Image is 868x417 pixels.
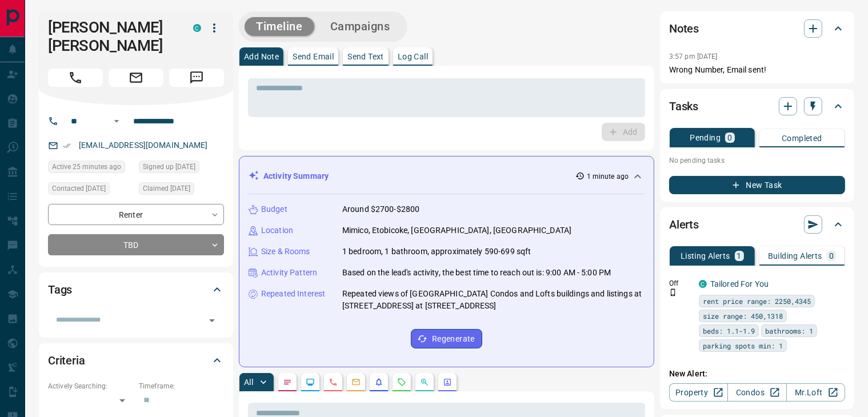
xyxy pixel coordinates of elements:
svg: Opportunities [420,378,429,387]
p: Wrong Number, Email sent! [669,64,845,76]
svg: Email Verified [63,142,71,150]
button: Campaigns [319,17,402,36]
span: size range: 450,1318 [703,310,783,322]
p: Completed [782,134,822,142]
div: condos.ca [193,24,201,32]
div: Tasks [669,93,845,120]
div: Tue Sep 16 2025 [48,161,133,177]
p: Repeated Interest [261,288,325,300]
div: Fri Jul 11 2025 [139,161,224,177]
svg: Agent Actions [443,378,452,387]
span: Signed up [DATE] [143,161,195,173]
p: Mimico, Etobicoke, [GEOGRAPHIC_DATA], [GEOGRAPHIC_DATA] [342,224,571,236]
button: Regenerate [411,329,482,348]
p: Based on the lead's activity, the best time to reach out is: 9:00 AM - 5:00 PM [342,267,611,279]
a: [EMAIL_ADDRESS][DOMAIN_NAME] [79,141,208,150]
p: Pending [690,134,721,142]
h2: Notes [669,19,699,38]
span: Claimed [DATE] [143,183,190,194]
p: 0 [829,252,834,260]
h1: [PERSON_NAME] [PERSON_NAME] [48,18,176,55]
div: Tue Jul 15 2025 [139,182,224,198]
p: Off [669,278,692,288]
p: Budget [261,203,287,215]
p: Send Text [347,53,384,61]
button: New Task [669,176,845,194]
svg: Calls [329,378,338,387]
p: New Alert: [669,368,845,380]
p: Add Note [244,53,279,61]
span: parking spots min: 1 [703,340,783,351]
p: Actively Searching: [48,381,133,391]
div: Tags [48,276,224,303]
svg: Push Notification Only [669,288,677,296]
div: Criteria [48,347,224,374]
h2: Alerts [669,215,699,234]
a: Tailored For You [710,279,769,288]
p: No pending tasks [669,152,845,169]
div: Activity Summary1 minute ago [249,166,645,187]
span: Email [109,69,163,87]
p: Activity Summary [263,170,329,182]
div: TBD [48,234,224,255]
span: Message [169,69,224,87]
a: Condos [727,383,786,402]
p: Log Call [398,53,428,61]
span: rent price range: 2250,4345 [703,295,811,307]
span: bathrooms: 1 [765,325,813,336]
div: Renter [48,204,224,225]
span: beds: 1.1-1.9 [703,325,755,336]
svg: Lead Browsing Activity [306,378,315,387]
p: 1 minute ago [587,171,629,182]
p: 0 [727,134,732,142]
svg: Listing Alerts [374,378,383,387]
button: Timeline [245,17,314,36]
p: 1 bedroom, 1 bathroom, approximately 590-699 sqft [342,246,531,258]
span: Contacted [DATE] [52,183,106,194]
button: Open [110,114,123,128]
a: Mr.Loft [786,383,845,402]
p: Timeframe: [139,381,224,391]
h2: Tags [48,280,72,299]
p: Listing Alerts [681,252,730,260]
div: Notes [669,15,845,42]
p: Location [261,224,293,236]
div: condos.ca [699,280,707,288]
p: Send Email [293,53,334,61]
a: Property [669,383,728,402]
p: Repeated views of [GEOGRAPHIC_DATA] Condos and Lofts buildings and listings at [STREET_ADDRESS] a... [342,288,645,312]
h2: Criteria [48,351,85,370]
div: Alerts [669,211,845,238]
span: Call [48,69,103,87]
div: Tue Jul 15 2025 [48,182,133,198]
p: Activity Pattern [261,267,317,279]
p: Around $2700-$2800 [342,203,419,215]
h2: Tasks [669,97,698,115]
svg: Requests [397,378,406,387]
p: Building Alerts [768,252,822,260]
p: All [244,378,253,386]
span: Active 25 minutes ago [52,161,121,173]
svg: Emails [351,378,361,387]
svg: Notes [283,378,292,387]
p: 3:57 pm [DATE] [669,53,718,61]
p: 1 [737,252,742,260]
button: Open [204,312,220,328]
p: Size & Rooms [261,246,310,258]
